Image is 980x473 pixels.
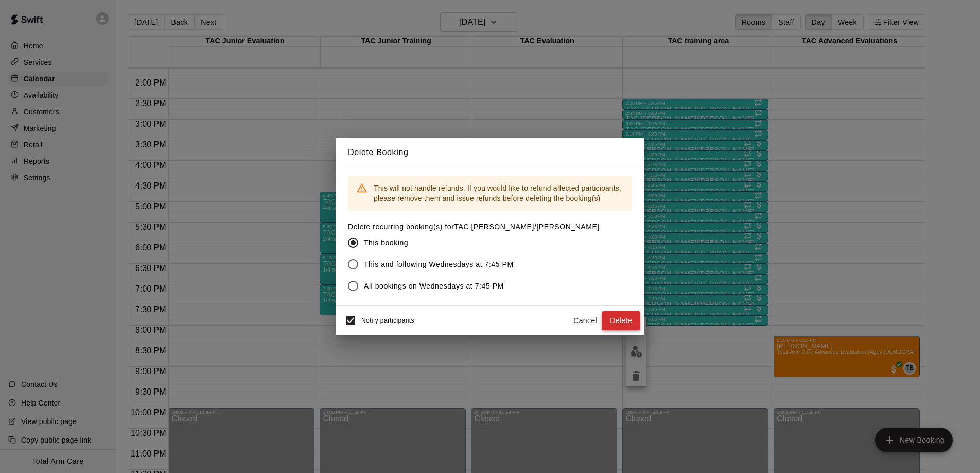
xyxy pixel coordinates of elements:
[364,238,408,248] span: This booking
[569,311,602,330] button: Cancel
[361,317,414,325] span: Notify participants
[374,179,624,208] div: This will not handle refunds. If you would like to refund affected participants, please remove th...
[336,138,644,167] h2: Delete Booking
[602,311,640,330] button: Delete
[348,222,600,232] label: Delete recurring booking(s) for TAC [PERSON_NAME]/[PERSON_NAME]
[364,281,504,292] span: All bookings on Wednesdays at 7:45 PM
[364,259,514,270] span: This and following Wednesdays at 7:45 PM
